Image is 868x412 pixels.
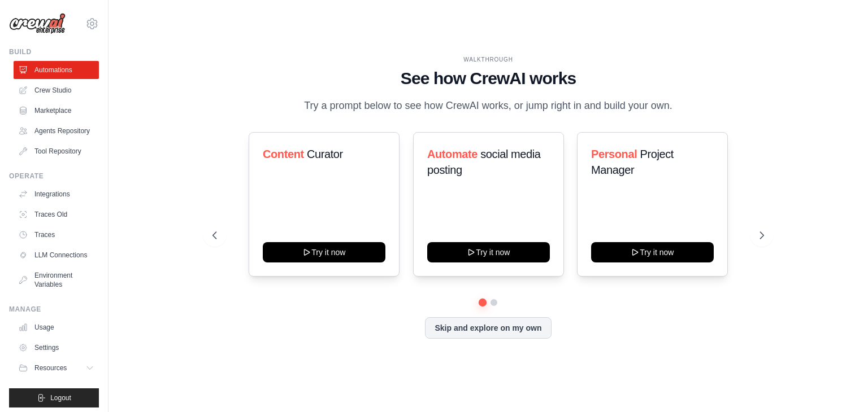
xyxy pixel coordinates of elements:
button: Skip and explore on my own [425,317,551,339]
a: Settings [14,339,99,357]
a: Marketplace [14,102,99,120]
span: social media posting [427,148,541,176]
a: Usage [14,318,99,336]
span: Logout [50,393,71,402]
a: Tool Repository [14,142,99,160]
div: Manage [9,305,99,314]
a: Crew Studio [14,81,99,99]
span: Resources [34,363,67,372]
button: Try it now [591,242,714,262]
a: Automations [14,61,99,79]
span: Curator [307,148,343,160]
span: Personal [591,148,637,160]
a: Agents Repository [14,122,99,140]
iframe: Chat Widget [811,358,868,412]
span: Automate [427,148,478,160]
a: Traces Old [14,205,99,223]
button: Logout [9,388,99,407]
button: Try it now [263,242,385,262]
a: Traces [14,226,99,244]
button: Try it now [427,242,550,262]
div: Build [9,47,99,56]
h1: See how CrewAI works [212,68,764,89]
div: Operate [9,172,99,181]
a: Integrations [14,185,99,203]
button: Resources [14,359,99,377]
a: LLM Connections [14,246,99,264]
img: Logo [9,13,66,34]
div: WALKTHROUGH [212,55,764,64]
span: Content [263,148,304,160]
p: Try a prompt below to see how CrewAI works, or jump right in and build your own. [298,98,678,114]
a: Environment Variables [14,266,99,293]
